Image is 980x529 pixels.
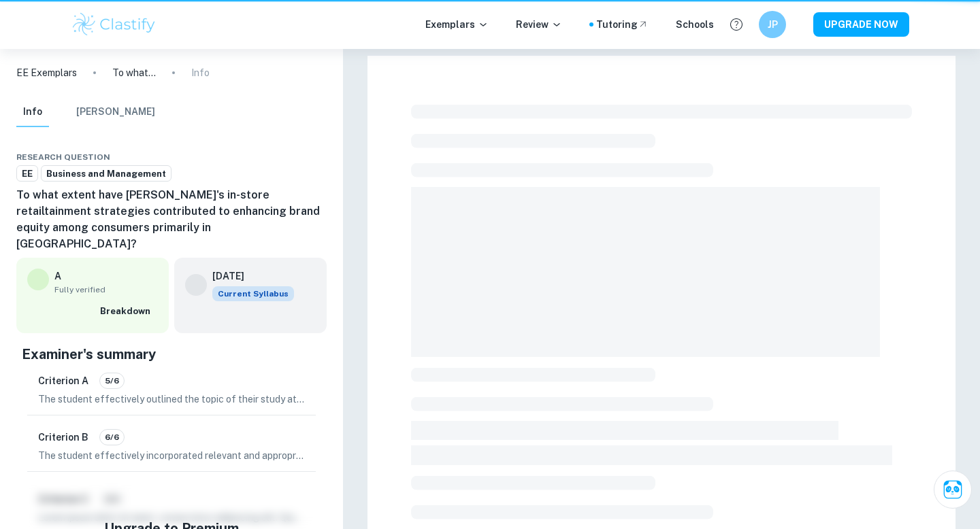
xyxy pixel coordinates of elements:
div: Report issue [316,149,327,165]
span: Business and Management [42,167,171,181]
span: 6/6 [100,431,124,443]
button: Help and Feedback [725,13,748,36]
button: [PERSON_NAME] [76,97,155,127]
span: Fully verified [54,284,158,296]
p: Review [516,17,562,32]
span: Research question [16,151,110,163]
a: Tutoring [596,17,649,32]
button: UPGRADE NOW [813,12,909,37]
h6: Criterion B [38,430,88,445]
div: Share [275,149,286,165]
p: The student effectively outlined the topic of their study at the beginning of the essay, clearly ... [38,392,305,407]
a: Schools [676,17,714,32]
div: Bookmark [302,149,313,165]
div: This exemplar is based on the current syllabus. Feel free to refer to it for inspiration/ideas wh... [212,286,294,301]
p: To what extent have [PERSON_NAME]'s in-store retailtainment strategies contributed to enhancing b... [112,65,156,80]
button: JP [759,11,786,38]
a: Business and Management [41,165,171,182]
img: Clastify logo [71,11,157,38]
p: The student effectively incorporated relevant and appropriate source material throughout the essa... [38,448,305,463]
button: Info [16,97,49,127]
button: Ask Clai [934,471,972,509]
span: Current Syllabus [212,286,294,301]
p: Info [191,65,210,80]
p: Exemplars [425,17,489,32]
h6: JP [765,17,781,32]
p: A [54,269,61,284]
div: Download [289,149,299,165]
h6: To what extent have [PERSON_NAME]'s in-store retailtainment strategies contributed to enhancing b... [16,187,327,252]
span: 5/6 [100,375,124,387]
h6: Criterion A [38,373,88,388]
a: EE Exemplars [16,65,77,80]
button: Breakdown [97,301,158,322]
h5: Examiner's summary [22,344,321,364]
a: EE [16,165,38,182]
span: EE [17,167,37,181]
h6: [DATE] [212,269,283,284]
